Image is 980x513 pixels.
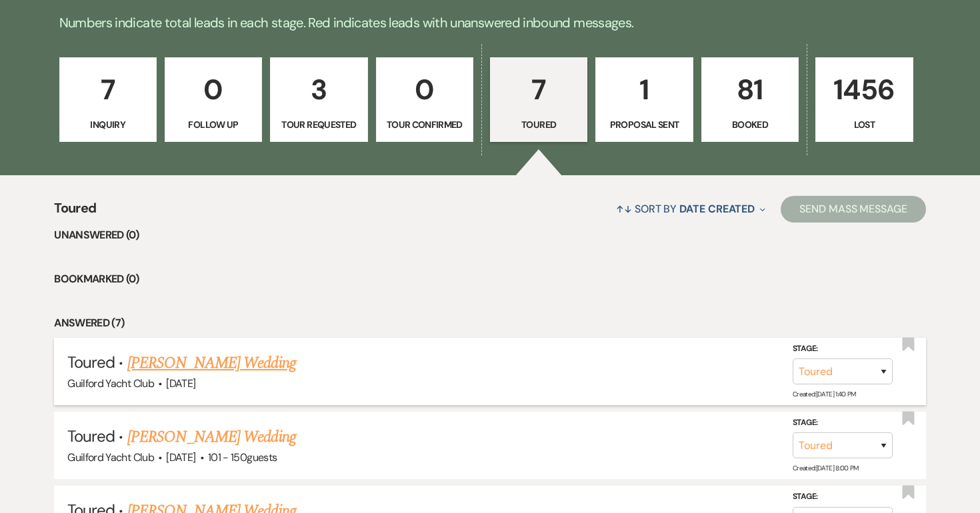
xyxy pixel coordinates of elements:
li: Answered (7) [54,314,926,332]
span: Created: [DATE] 1:40 PM [793,390,856,398]
span: [DATE] [166,376,195,390]
a: 1456Lost [815,57,913,143]
p: 0 [385,67,465,112]
span: [DATE] [166,450,195,464]
a: 0Follow Up [165,57,262,143]
p: Numbers indicate total leads in each stage. Red indicates leads with unanswered inbound messages. [10,12,970,33]
p: Toured [499,117,579,132]
span: 101 - 150 guests [208,450,277,464]
p: 81 [710,67,790,112]
a: 0Tour Confirmed [376,57,473,143]
a: 7Inquiry [59,57,157,143]
span: Toured [67,426,115,446]
label: Stage: [793,416,893,430]
label: Stage: [793,490,893,504]
a: [PERSON_NAME] Wedding [127,351,296,375]
p: Lost [824,117,904,132]
p: Booked [710,117,790,132]
p: Tour Confirmed [385,117,465,132]
p: 7 [499,67,579,112]
span: Guilford Yacht Club [67,376,154,390]
p: 0 [173,67,253,112]
li: Unanswered (0) [54,227,926,244]
p: Tour Requested [279,117,359,132]
span: Guilford Yacht Club [67,450,154,464]
p: 3 [279,67,359,112]
p: 1 [604,67,684,112]
a: 1Proposal Sent [595,57,693,143]
a: 3Tour Requested [270,57,367,143]
a: 81Booked [701,57,799,143]
a: 7Toured [490,57,587,143]
span: Created: [DATE] 8:00 PM [793,464,859,472]
span: ↑↓ [616,202,632,216]
li: Bookmarked (0) [54,270,926,288]
span: Toured [67,352,115,372]
button: Sort By Date Created [611,191,771,227]
p: Proposal Sent [604,117,684,132]
span: Toured [54,198,96,227]
p: Follow Up [173,117,253,132]
span: Date Created [679,202,755,216]
p: 7 [68,67,148,112]
button: Send Mass Message [781,196,926,223]
label: Stage: [793,342,893,356]
a: [PERSON_NAME] Wedding [127,425,296,449]
p: Inquiry [68,117,148,132]
p: 1456 [824,67,904,112]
